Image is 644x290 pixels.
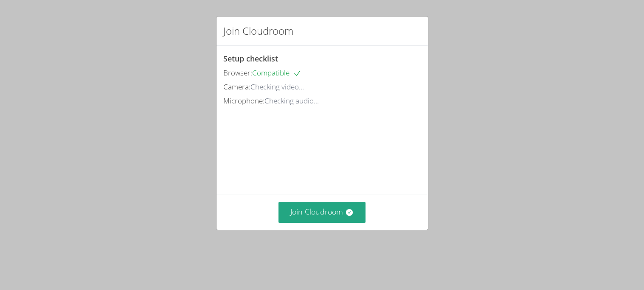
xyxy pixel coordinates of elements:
[223,53,278,64] span: Setup checklist
[223,96,264,106] span: Microphone:
[278,202,366,223] button: Join Cloudroom
[252,68,301,78] span: Compatible
[223,82,250,92] span: Camera:
[264,96,319,106] span: Checking audio...
[223,68,252,78] span: Browser:
[250,82,304,92] span: Checking video...
[223,23,293,39] h2: Join Cloudroom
